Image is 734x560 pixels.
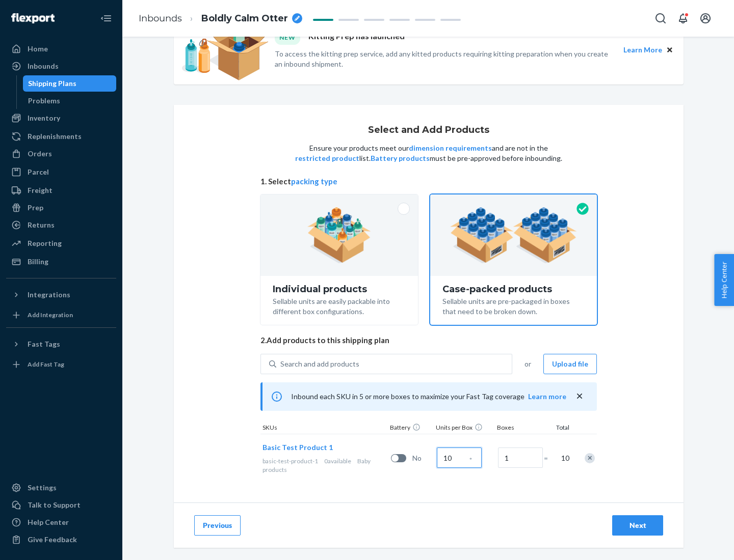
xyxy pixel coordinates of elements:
div: Remove Item [585,453,595,463]
div: Individual products [273,284,406,294]
a: Home [6,41,116,57]
div: Search and add products [280,359,359,369]
a: Settings [6,480,116,496]
a: Add Fast Tag [6,356,116,373]
div: Settings [28,483,57,493]
button: Close [664,44,675,55]
div: SKUs [260,423,388,434]
button: Learn More [623,44,662,55]
div: Help Center [28,517,69,527]
div: Add Fast Tag [28,360,64,369]
button: Learn more [528,391,566,402]
span: Basic Test Product 1 [263,443,333,452]
div: Inventory [28,113,60,123]
button: Fast Tags [6,336,116,352]
button: Previous [194,515,241,536]
a: Talk to Support [6,497,116,513]
div: Add Integration [28,311,73,319]
h1: Select and Add Products [368,125,489,135]
img: individual-pack.facf35554cb0f1810c75b2bd6df2d64e.png [307,207,371,263]
span: Boldly Calm Otter [201,12,288,25]
a: Returns [6,217,116,233]
a: Problems [23,93,117,109]
span: 0 available [324,457,351,465]
a: Prep [6,200,116,216]
p: To access the kitting prep service, add any kitted products requiring kitting preparation when yo... [275,49,614,69]
div: Baby products [263,457,387,474]
button: close [574,391,585,402]
div: Billing [28,257,48,267]
div: Battery [388,423,434,434]
div: Returns [28,220,55,230]
button: Help Center [714,254,734,306]
a: Orders [6,146,116,162]
img: case-pack.59cecea509d18c883b923b81aeac6d0b.png [450,207,577,263]
button: packing type [291,176,337,187]
a: Billing [6,254,116,270]
div: Orders [28,149,52,159]
button: dimension requirements [409,143,492,153]
button: Integrations [6,287,116,303]
div: Sellable units are easily packable into different box configurations. [273,294,406,317]
span: basic-test-product-1 [263,457,318,465]
span: 2. Add products to this shipping plan [260,335,597,346]
button: Open notifications [673,8,693,29]
a: Help Center [6,514,116,530]
div: Integrations [28,290,70,300]
div: Freight [28,185,53,195]
a: Inventory [6,110,116,126]
ol: breadcrumbs [130,4,310,34]
div: Prep [28,203,43,213]
div: Case-packed products [442,284,585,294]
button: Next [612,515,663,536]
div: Problems [28,96,60,106]
img: Flexport logo [11,13,55,23]
a: Shipping Plans [23,75,117,92]
span: No [412,453,433,463]
span: 1. Select [260,176,597,187]
a: Parcel [6,164,116,180]
div: Reporting [28,238,62,248]
div: Sellable units are pre-packaged in boxes that need to be broken down. [442,294,585,317]
input: Number of boxes [498,447,543,468]
button: Open account menu [695,8,716,29]
button: Battery products [371,153,430,163]
button: Close Navigation [96,8,116,29]
div: Talk to Support [28,500,81,510]
div: Replenishments [28,131,82,142]
a: Replenishments [6,128,116,145]
div: Give Feedback [28,535,77,545]
div: Fast Tags [28,339,60,349]
div: Units per Box [434,423,495,434]
input: Case Quantity [437,447,482,468]
div: Boxes [495,423,546,434]
button: Upload file [543,354,597,374]
button: restricted product [295,153,359,163]
div: Home [28,44,48,54]
div: Inbounds [28,61,59,71]
div: Shipping Plans [28,78,76,89]
a: Add Integration [6,307,116,323]
div: Parcel [28,167,49,177]
div: NEW [275,31,300,44]
div: Next [621,520,654,530]
p: Kitting Prep has launched [308,31,405,44]
p: Ensure your products meet our and are not in the list. must be pre-approved before inbounding. [294,143,563,163]
a: Inbounds [6,58,116,74]
button: Basic Test Product 1 [263,442,333,453]
a: Freight [6,182,116,199]
a: Reporting [6,235,116,251]
div: Inbound each SKU in 5 or more boxes to maximize your Fast Tag coverage [260,382,597,411]
button: Give Feedback [6,531,116,548]
span: 10 [559,453,569,463]
span: or [525,359,531,369]
button: Open Search Box [650,8,671,29]
span: = [544,453,554,463]
a: Inbounds [139,13,182,24]
div: Total [546,423,571,434]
